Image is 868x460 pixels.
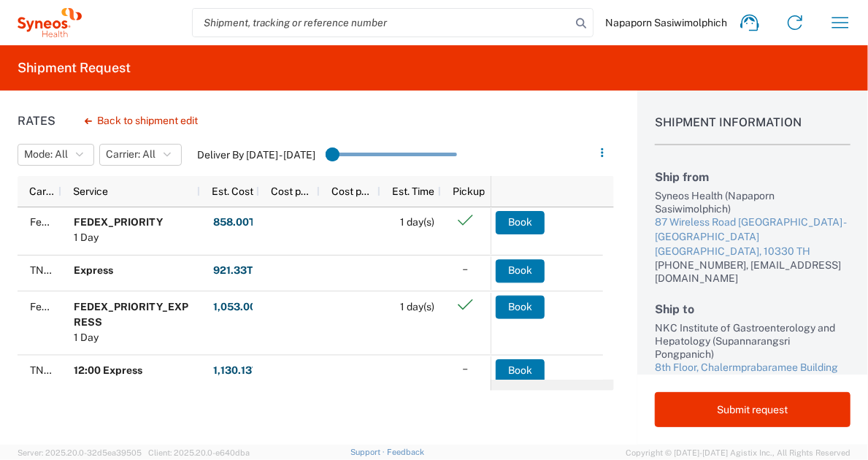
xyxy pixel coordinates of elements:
h1: Shipment Information [655,115,850,145]
h2: Ship from [655,170,850,184]
div: 1 Day [74,330,193,345]
b: FEDEX_PRIORITY [74,216,163,228]
input: Shipment, tracking or reference number [193,9,571,37]
span: Carrier [29,185,55,197]
h2: Shipment Request [18,59,131,77]
button: 1,053.00THB [212,295,279,318]
strong: 1,053.00 THB [213,300,278,314]
div: [PHONE_NUMBER], [EMAIL_ADDRESS][DOMAIN_NAME] [655,258,850,285]
button: Submit request [655,392,850,427]
span: FedEx Express [30,301,100,313]
button: Mode: All [18,144,94,166]
label: Deliver By [DATE] - [DATE] [197,148,315,161]
div: Syneos Health (Napaporn Sasiwimolphich) [655,189,850,215]
a: 8th Floor, Chalermprabaramee Building [GEOGRAPHIC_DATA], [GEOGRAPHIC_DATA],[PERSON_NAME], 90110 TH [655,361,850,418]
b: FEDEX_PRIORITY_EXPRESS [74,301,188,328]
b: 12:00 Express [74,364,142,376]
span: 1 day(s) [400,301,434,313]
span: Client: 2025.20.0-e640dba [148,448,250,457]
span: Cost per Mile [271,185,314,197]
div: 1 Day [74,230,163,245]
span: Mode: All [24,147,68,161]
span: Napaporn Sasiwimolphich [605,16,727,29]
button: Book [496,259,545,283]
span: 1 day(s) [400,216,434,228]
button: Book [496,211,545,234]
button: Back to shipment edit [73,108,210,134]
button: Book [496,295,545,318]
span: TNT Express [30,264,90,276]
div: 8th Floor, Chalermprabaramee Building [GEOGRAPHIC_DATA], [GEOGRAPHIC_DATA], [655,361,850,404]
span: Server: 2025.20.0-32d5ea39505 [18,448,142,457]
a: Support [350,448,387,456]
a: Feedback [387,448,424,456]
h2: Ship to [655,302,850,316]
span: Cost per Mile [331,185,375,197]
b: Express [74,264,113,276]
strong: 921.33 THB [213,264,269,277]
button: Book [496,359,545,383]
div: 87 Wireless Road [GEOGRAPHIC_DATA] - [GEOGRAPHIC_DATA] [655,215,850,244]
strong: 1,130.13 THB [213,364,274,377]
span: Service [73,185,108,197]
span: Copyright © [DATE]-[DATE] Agistix Inc., All Rights Reserved [626,446,850,459]
span: FedEx Express [30,216,100,228]
span: TNT Express [30,364,90,376]
button: 1,130.13THB [212,359,274,383]
button: 921.33THB [212,259,269,283]
strong: 858.00 THB [213,215,271,229]
span: Est. Time [392,185,434,197]
div: NKC Institute of Gastroenterology and Hepatology (Supannarangsri Pongpanich) [655,321,850,361]
button: 858.00THB [212,211,272,234]
a: 87 Wireless Road [GEOGRAPHIC_DATA] - [GEOGRAPHIC_DATA][GEOGRAPHIC_DATA], 10330 TH [655,215,850,258]
span: Carrier: All [106,147,155,161]
span: Est. Cost [212,185,253,197]
span: Pickup [453,185,485,197]
div: [GEOGRAPHIC_DATA], 10330 TH [655,245,850,259]
h1: Rates [18,114,55,128]
button: Carrier: All [99,144,182,166]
